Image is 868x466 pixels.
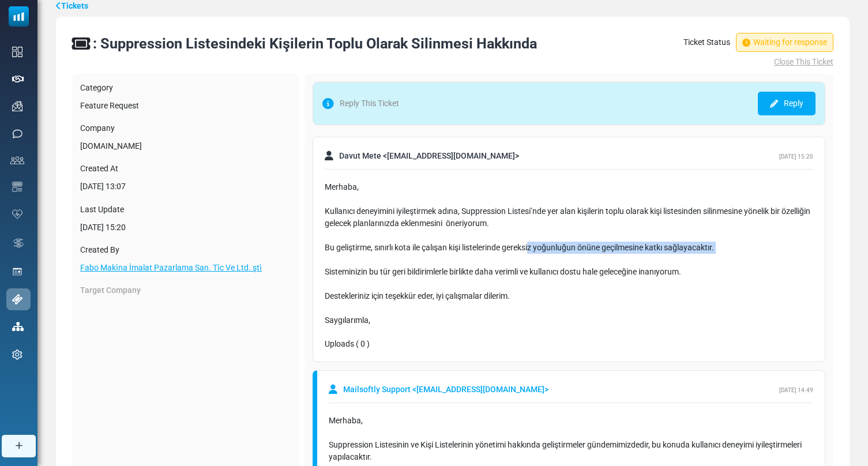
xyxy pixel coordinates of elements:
[12,182,22,192] img: email-templates-icon.svg
[779,387,813,393] span: [DATE] 14:49
[339,150,519,162] span: Davut Mete < [EMAIL_ADDRESS][DOMAIN_NAME] >
[80,221,291,234] div: [DATE] 15:20
[322,92,399,115] span: Reply This Ticket
[12,101,22,111] img: campaigns-icon.png
[325,181,813,205] div: Merhaba,
[93,33,537,55] div: : Suppression Listesindeki Kişilerin Toplu Olarak Silinmesi Hakkında
[80,244,291,256] label: Created By
[12,129,22,139] img: sms-icon.png
[80,204,291,216] label: Last Update
[80,82,291,94] label: Category
[12,209,22,219] img: domain-health-icon.svg
[80,263,262,272] a: Fabo Maki̇na İmalat Pazarlama San. Ti̇c Ve Ltd. şti̇
[80,122,291,134] label: Company
[80,181,291,193] div: [DATE] 13:07
[736,33,833,52] span: Waiting for response
[325,314,813,326] div: Saygılarımla,
[325,266,813,290] div: Sisteminizin bu tür geri bildirimlerle birlikte daha verimli ve kullanıcı dostu hale geleceğine i...
[80,163,291,175] label: Created At
[80,100,291,112] div: Feature Request
[779,153,813,160] span: [DATE] 15:20
[10,156,24,164] img: contacts-icon.svg
[683,33,833,52] div: Ticket Status
[9,6,29,27] img: mailsoftly_icon_blue_white.svg
[325,290,813,314] div: Destekleriniz için teşekkür eder, iyi çalışmalar dilerim.
[12,47,22,57] img: dashboard-icon.svg
[325,338,813,350] div: Uploads ( 0 )
[80,140,291,152] div: [DOMAIN_NAME]
[325,205,813,266] div: Kullanıcı deneyimini iyileştirmek adına, Suppression Listesi’nde yer alan kişilerin toplu olarak ...
[12,349,22,360] img: settings-icon.svg
[12,236,25,250] img: workflow.svg
[343,384,548,396] span: Mailsoftly Support < [EMAIL_ADDRESS][DOMAIN_NAME] >
[12,266,22,277] img: landing_pages.svg
[12,294,22,305] img: support-icon-active.svg
[80,284,141,296] label: Target Company
[758,92,816,115] a: Reply
[683,56,833,68] a: Close This Ticket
